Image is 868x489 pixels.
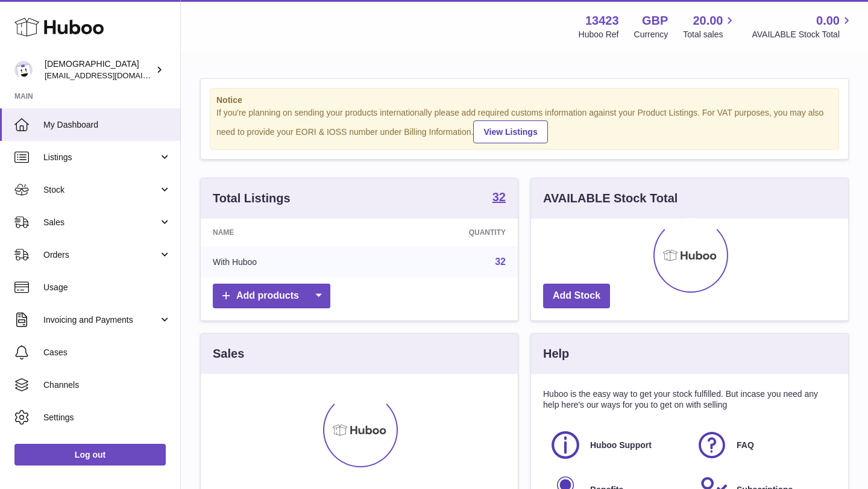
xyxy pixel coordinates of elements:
[213,346,244,362] h3: Sales
[14,61,33,79] img: olgazyuz@outlook.com
[216,107,832,143] div: If you're planning on sending your products internationally please add required customs informati...
[213,190,291,207] h3: Total Listings
[642,13,668,29] strong: GBP
[43,379,171,391] span: Channels
[683,29,737,40] span: Total sales
[585,13,619,29] strong: 13423
[45,58,153,81] div: [DEMOGRAPHIC_DATA]
[543,190,678,207] h3: AVAILABLE Stock Total
[543,284,610,308] a: Add Stock
[473,120,547,143] a: View Listings
[696,429,830,461] a: FAQ
[201,246,368,278] td: With Huboo
[216,95,832,106] strong: Notice
[495,257,506,267] a: 32
[492,191,506,203] strong: 32
[579,29,619,40] div: Huboo Ref
[43,152,159,163] span: Listings
[45,70,177,80] span: [EMAIL_ADDRESS][DOMAIN_NAME]
[693,13,723,29] span: 20.00
[752,29,854,40] span: AVAILABLE Stock Total
[14,444,166,466] a: Log out
[590,440,652,451] span: Huboo Support
[213,284,330,308] a: Add products
[43,412,171,423] span: Settings
[201,219,368,246] th: Name
[43,119,171,131] span: My Dashboard
[549,429,684,461] a: Huboo Support
[43,347,171,358] span: Cases
[43,314,159,326] span: Invoicing and Payments
[43,249,159,261] span: Orders
[43,217,159,228] span: Sales
[737,440,754,451] span: FAQ
[368,219,518,246] th: Quantity
[543,346,569,362] h3: Help
[492,191,506,205] a: 32
[634,29,668,40] div: Currency
[43,282,171,293] span: Usage
[543,388,836,411] p: Huboo is the easy way to get your stock fulfilled. But incase you need any help here's our ways f...
[43,184,159,196] span: Stock
[752,13,854,40] a: 0.00 AVAILABLE Stock Total
[816,13,840,29] span: 0.00
[683,13,737,40] a: 20.00 Total sales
